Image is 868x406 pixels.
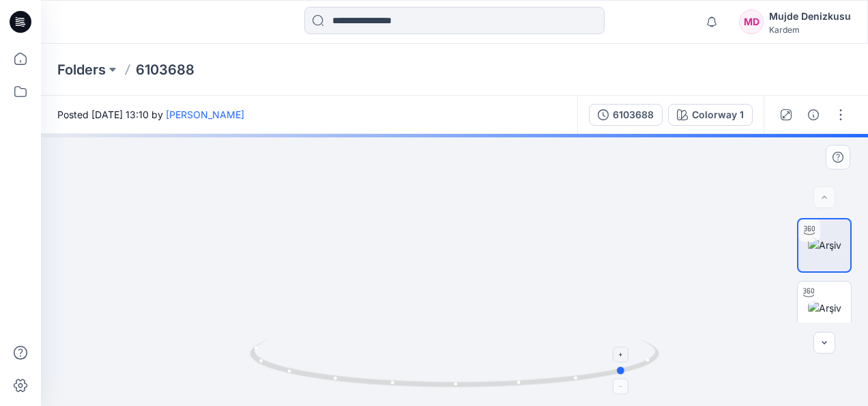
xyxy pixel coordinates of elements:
button: Details [802,104,824,126]
a: [PERSON_NAME] [166,109,244,120]
div: Kardem [769,25,851,35]
div: MD [739,10,764,34]
p: 6103688 [136,60,194,79]
a: Folders [57,60,106,79]
div: Colorway 1 [692,107,744,122]
span: Posted [DATE] 13:10 by [57,107,244,122]
button: Colorway 1 [668,104,753,126]
div: Mujde Denizkusu [769,8,851,25]
button: 6103688 [589,104,663,126]
img: Arşiv [808,301,841,315]
div: 6103688 [613,107,654,122]
img: Arşiv [808,238,841,252]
